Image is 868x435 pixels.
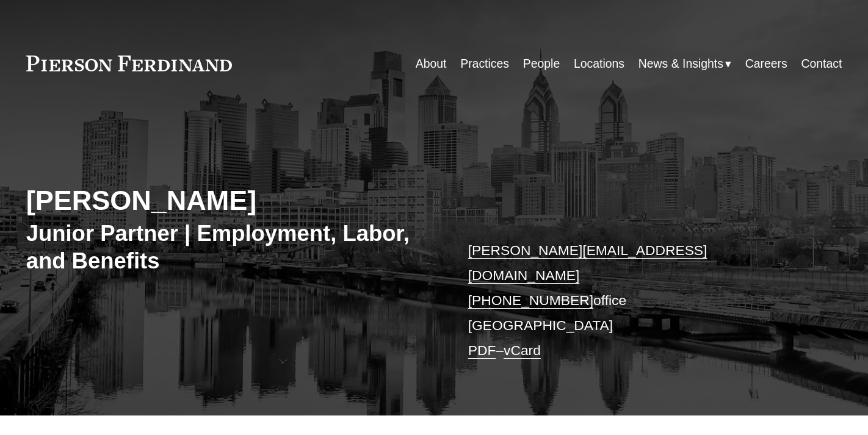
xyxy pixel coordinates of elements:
[801,52,842,76] a: Contact
[468,342,496,358] a: PDF
[468,292,593,308] a: [PHONE_NUMBER]
[468,242,707,283] a: [PERSON_NAME][EMAIL_ADDRESS][DOMAIN_NAME]
[26,220,434,275] h3: Junior Partner | Employment, Labor, and Benefits
[745,52,787,76] a: Careers
[574,52,624,76] a: Locations
[460,52,509,76] a: Practices
[468,238,808,363] p: office [GEOGRAPHIC_DATA] –
[26,184,434,218] h2: [PERSON_NAME]
[523,52,560,76] a: People
[638,52,731,76] a: folder dropdown
[416,52,447,76] a: About
[638,53,723,74] span: News & Insights
[504,342,541,358] a: vCard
